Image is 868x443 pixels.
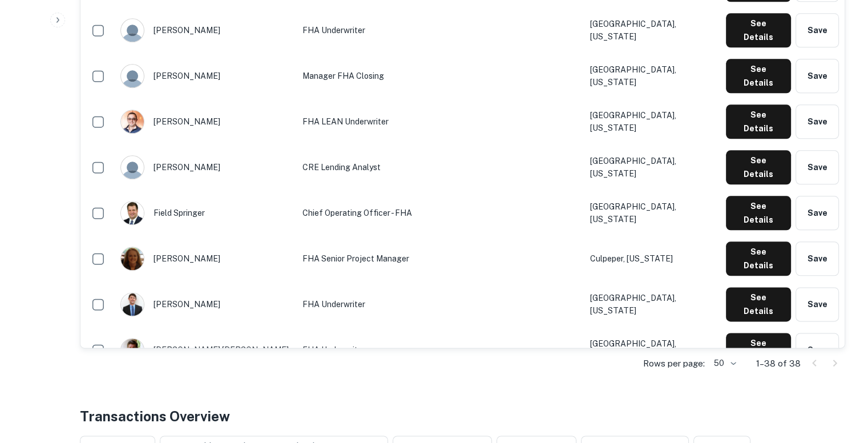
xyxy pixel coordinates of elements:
[584,190,720,236] td: [GEOGRAPHIC_DATA], [US_STATE]
[121,19,144,42] img: 9c8pery4andzj6ohjkjp54ma2
[120,201,291,225] div: field springer
[120,338,291,362] div: [PERSON_NAME] [PERSON_NAME]
[811,352,868,406] iframe: Chat Widget
[121,110,144,133] img: 1569338462781
[726,104,791,139] button: See Details
[796,104,839,139] button: Save
[756,357,801,370] p: 1–38 of 38
[297,236,584,281] td: FHA Senior Project Manager
[796,13,839,47] button: Save
[726,13,791,47] button: See Details
[796,241,839,276] button: Save
[796,196,839,230] button: Save
[643,357,705,370] p: Rows per page:
[584,53,720,99] td: [GEOGRAPHIC_DATA], [US_STATE]
[584,144,720,190] td: [GEOGRAPHIC_DATA], [US_STATE]
[726,287,791,321] button: See Details
[709,355,738,372] div: 50
[121,293,144,316] img: 1570420717112
[120,110,291,134] div: [PERSON_NAME]
[121,202,144,224] img: 1517615635875
[120,292,291,316] div: [PERSON_NAME]
[584,7,720,53] td: [GEOGRAPHIC_DATA], [US_STATE]
[726,241,791,276] button: See Details
[796,59,839,93] button: Save
[726,333,791,367] button: See Details
[297,7,584,53] td: FHA Underwriter
[584,327,720,373] td: [GEOGRAPHIC_DATA], [US_STATE]
[120,64,291,88] div: [PERSON_NAME]
[796,333,839,367] button: Save
[121,247,144,270] img: 1516851980248
[796,150,839,184] button: Save
[584,281,720,327] td: [GEOGRAPHIC_DATA], [US_STATE]
[80,406,230,426] h4: Transactions Overview
[584,236,720,281] td: Culpeper, [US_STATE]
[297,53,584,99] td: Manager FHA Closing
[297,190,584,236] td: Chief Operating Officer - FHA
[584,99,720,144] td: [GEOGRAPHIC_DATA], [US_STATE]
[297,99,584,144] td: FHA LEAN Underwriter
[120,18,291,42] div: [PERSON_NAME]
[297,327,584,373] td: FHA Underwriter
[121,156,144,179] img: 9c8pery4andzj6ohjkjp54ma2
[120,155,291,179] div: [PERSON_NAME]
[121,339,144,361] img: 1538760437313
[297,281,584,327] td: FHA Underwriter
[726,59,791,93] button: See Details
[726,196,791,230] button: See Details
[120,247,291,271] div: [PERSON_NAME]
[121,65,144,87] img: 9c8pery4andzj6ohjkjp54ma2
[726,150,791,184] button: See Details
[796,287,839,321] button: Save
[297,144,584,190] td: CRE Lending Analyst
